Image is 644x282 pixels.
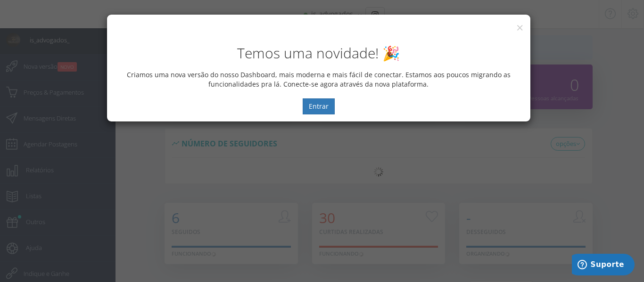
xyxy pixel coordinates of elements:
[303,98,335,114] button: Entrar
[516,21,523,34] button: ×
[114,70,523,89] p: Criamos uma nova versão do nosso Dashboard, mais moderna e mais fácil de conectar. Estamos aos po...
[572,254,635,277] iframe: Abre um widget para que você possa encontrar mais informações
[114,45,523,61] h2: Temos uma novidade! 🎉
